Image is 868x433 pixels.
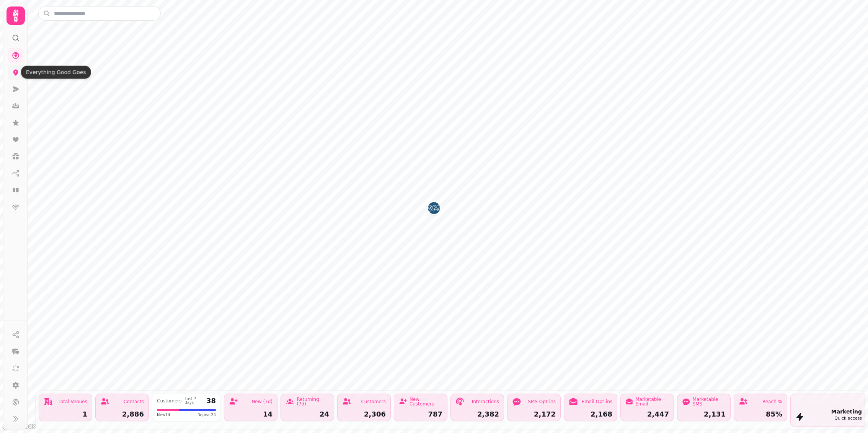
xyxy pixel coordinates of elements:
[569,411,612,418] div: 2,168
[831,408,862,415] div: Marketing
[399,411,442,418] div: 787
[582,399,612,404] div: Email Opt-ins
[2,422,36,431] a: Mapbox logo
[472,399,499,404] div: Interactions
[229,411,272,418] div: 14
[790,394,867,426] button: MarketingQuick access
[44,411,87,418] div: 1
[831,415,862,422] div: Quick access
[428,202,440,214] button: Everything Good Goes
[625,411,669,418] div: 2,447
[635,397,669,406] div: Marketable Email
[251,399,272,404] div: New (7d)
[342,411,386,418] div: 2,306
[286,411,329,418] div: 24
[185,397,203,405] div: Last 7 days
[512,411,556,418] div: 2,172
[739,411,782,418] div: 85%
[21,66,91,79] div: Everything Good Goes
[455,411,499,418] div: 2,382
[428,202,440,216] div: Map marker
[124,399,144,404] div: Contacts
[682,411,726,418] div: 2,131
[361,399,386,404] div: Customers
[206,397,216,404] div: 38
[197,412,216,418] span: Repeat 24
[157,412,170,418] span: New 14
[693,397,726,406] div: Marketable SMS
[100,411,144,418] div: 2,886
[410,397,442,406] div: New Customers
[157,399,182,403] div: Customers
[762,399,782,404] div: Reach %
[528,399,556,404] div: SMS Opt-ins
[297,397,329,406] div: Returning (7d)
[59,399,87,404] div: Total Venues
